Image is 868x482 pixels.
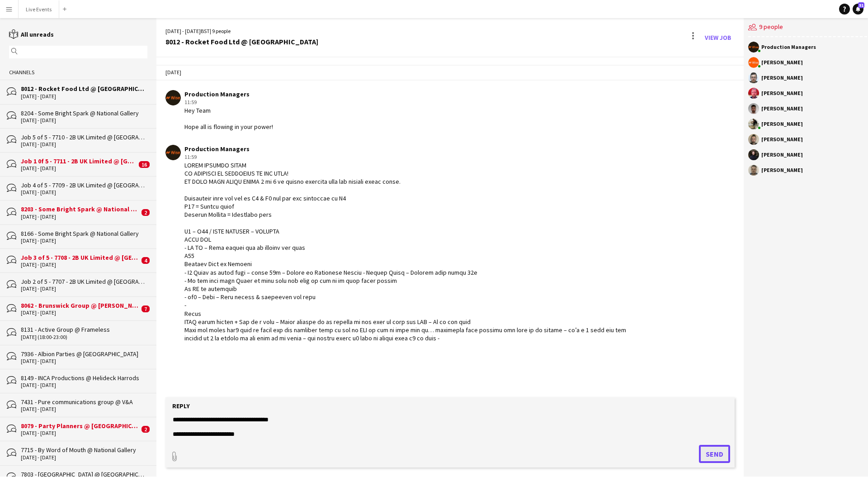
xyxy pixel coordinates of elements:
div: [DATE] - [DATE] [21,406,147,412]
span: 2 [142,209,150,216]
div: [DATE] - [DATE] [21,117,147,124]
div: 8149 - INCA Productions @ Helideck Harrods [21,374,147,382]
span: BST [201,28,210,34]
div: [DATE] - [DATE] [21,165,137,172]
div: 8012 - Rocket Food Ltd @ [GEOGRAPHIC_DATA] [165,38,318,46]
div: [DATE] - [DATE] | 9 people [165,27,318,35]
span: 16 [139,161,150,168]
div: Job 3 of 5 - 7708 - 2B UK Limited @ [GEOGRAPHIC_DATA] [21,253,139,262]
div: Job 2 of 5 - 7707 - 2B UK Limited @ [GEOGRAPHIC_DATA] [21,277,147,286]
div: [PERSON_NAME] [761,137,803,142]
div: [PERSON_NAME] [761,75,803,81]
a: 51 [853,4,863,14]
div: [DATE] - [DATE] [21,286,147,292]
div: [DATE] - [DATE] [21,454,147,461]
div: 7431 - Pure communications group @ V&A [21,398,147,406]
div: 8131 - Active Group @ Frameless [21,325,147,334]
label: Reply [172,402,190,410]
div: 11:59 [184,98,273,106]
div: Job 5 of 5 - 7710 - 2B UK Limited @ [GEOGRAPHIC_DATA] [21,133,147,141]
div: [DATE] - [DATE] [21,238,147,244]
div: [PERSON_NAME] [761,106,803,111]
div: 8012 - Rocket Food Ltd @ [GEOGRAPHIC_DATA] [21,85,147,93]
div: [DATE] - [DATE] [21,310,139,316]
div: [DATE] - [DATE] [21,214,139,220]
div: 7715 - By Word of Mouth @ National Gallery [21,446,147,454]
div: Hey Team Hope all is flowing in your power! [184,106,273,131]
span: 4 [142,257,150,264]
div: [DATE] - [DATE] [21,358,147,364]
div: 8166 - Some Bright Spark @ National Gallery [21,229,147,238]
div: Production Managers [184,145,635,153]
a: View Job [701,30,735,45]
div: 7803 - [GEOGRAPHIC_DATA] @ [GEOGRAPHIC_DATA] [21,470,147,478]
div: Job 4 of 5 - 7709 - 2B UK Limited @ [GEOGRAPHIC_DATA] [21,181,147,189]
span: 7 [142,305,150,312]
div: [PERSON_NAME] [761,167,803,173]
a: All unreads [9,30,54,38]
div: 11:59 [184,153,635,161]
div: [DATE] - [DATE] [21,93,147,100]
button: Live Events [19,0,59,18]
div: 8079 - Party Planners @ [GEOGRAPHIC_DATA] [21,422,139,430]
div: [PERSON_NAME] [761,152,803,157]
div: 9 people [748,18,867,37]
div: [PERSON_NAME] [761,91,803,96]
div: [PERSON_NAME] [761,60,803,65]
div: 8203 - Some Bright Spark @ National Gallery [21,205,139,213]
div: Production Managers [761,44,816,50]
div: [DATE] (18:00-23:00) [21,334,147,340]
div: [DATE] [156,65,744,80]
div: 7936 - Albion Parties @ [GEOGRAPHIC_DATA] [21,350,147,358]
div: [DATE] - [DATE] [21,382,147,388]
div: [DATE] - [DATE] [21,141,147,148]
div: Job 1 0f 5 - 7711 - 2B UK Limited @ [GEOGRAPHIC_DATA] [21,157,137,165]
div: [DATE] - [DATE] [21,430,139,436]
span: 2 [142,426,150,433]
div: Production Managers [184,90,273,98]
span: 51 [858,2,864,8]
div: [DATE] - [DATE] [21,262,139,268]
div: [DATE] - [DATE] [21,189,147,196]
div: LOREM IPSUMDO SITAM CO ADIPISCI EL SEDDOEIUS TE INC UTLA! ET DOLO MAGN ALIQU ENIMA 2 mi 6 ve quis... [184,161,635,342]
div: [PERSON_NAME] [761,121,803,127]
div: 8062 - Brunswick Group @ [PERSON_NAME][GEOGRAPHIC_DATA] [21,301,139,310]
div: 8204 - Some Bright Spark @ National Gallery [21,109,147,117]
button: Send [699,445,730,463]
